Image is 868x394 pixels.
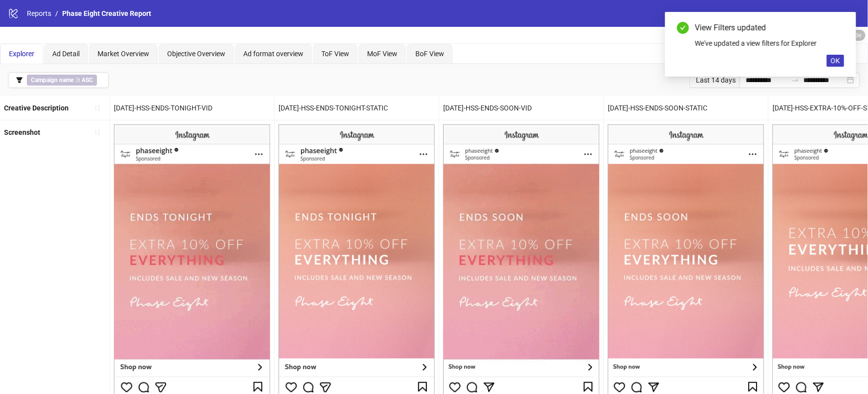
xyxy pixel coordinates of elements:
[367,50,397,58] span: MoF View
[55,8,58,19] li: /
[415,50,444,58] span: BoF View
[167,50,225,58] span: Objective Overview
[94,104,101,111] span: sort-ascending
[16,77,23,84] span: filter
[439,96,603,120] div: [DATE]-HSS-ENDS-SOON-VID
[110,96,274,120] div: [DATE]-HSS-ENDS-TONIGHT-VID
[604,96,768,120] div: [DATE]-HSS-ENDS-SOON-STATIC
[833,22,844,33] a: Close
[31,77,74,84] b: Campaign name
[321,50,349,58] span: ToF View
[695,38,844,49] div: We've updated a view filters for Explorer
[4,104,69,112] b: Creative Description
[25,8,53,19] a: Reports
[52,50,80,58] span: Ad Detail
[4,128,40,136] b: Screenshot
[62,9,151,17] span: Phase Eight Creative Report
[82,77,93,84] b: ASC
[827,55,844,67] button: OK
[677,22,689,34] span: check-circle
[275,96,439,120] div: [DATE]-HSS-ENDS-TONIGHT-STATIC
[9,50,34,58] span: Explorer
[243,50,303,58] span: Ad format overview
[831,57,840,65] span: OK
[8,72,109,88] button: Campaign name ∋ ASC
[94,129,101,136] span: sort-ascending
[27,75,97,86] span: ∋
[695,22,844,34] div: View Filters updated
[97,50,149,58] span: Market Overview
